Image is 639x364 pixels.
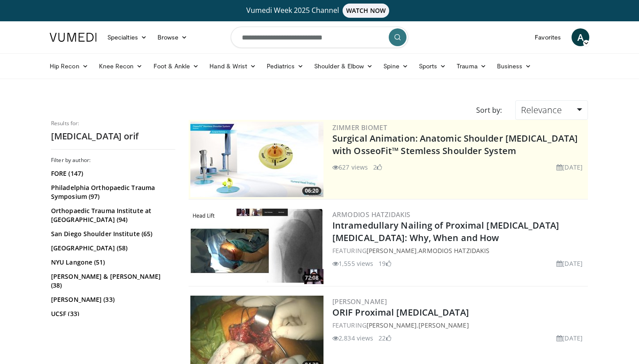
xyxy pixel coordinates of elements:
[332,246,586,255] div: FEATURING ,
[418,321,469,329] a: [PERSON_NAME]
[367,321,417,329] a: [PERSON_NAME]
[261,57,309,75] a: Pediatrics
[231,27,408,48] input: Search topics, interventions
[190,122,323,197] a: 06:20
[332,123,387,132] a: Zimmer Biomet
[190,209,323,284] a: 72:08
[51,258,173,267] a: NYU Langone (51)
[332,320,586,330] div: FEATURING ,
[367,246,417,255] a: [PERSON_NAME]
[332,306,469,318] a: ORIF Proximal [MEDICAL_DATA]
[572,28,589,46] a: A
[204,57,261,75] a: Hand & Wrist
[379,259,391,268] li: 19
[51,157,175,164] h3: Filter by author:
[102,28,152,46] a: Specialties
[469,100,509,120] div: Sort by:
[556,162,583,172] li: [DATE]
[302,187,321,195] span: 06:20
[492,57,537,75] a: Business
[379,333,391,343] li: 22
[51,206,173,224] a: Orthopaedic Trauma Institute at [GEOGRAPHIC_DATA] (94)
[343,4,390,18] span: WATCH NOW
[190,122,323,197] img: 84e7f812-2061-4fff-86f6-cdff29f66ef4.300x170_q85_crop-smart_upscale.jpg
[51,4,588,18] a: Vumedi Week 2025 ChannelWATCH NOW
[51,309,173,318] a: UCSF (33)
[148,57,205,75] a: Foot & Ankle
[332,297,387,306] a: [PERSON_NAME]
[51,272,173,290] a: [PERSON_NAME] & [PERSON_NAME] (38)
[556,333,583,343] li: [DATE]
[51,183,173,201] a: Philadelphia Orthopaedic Trauma Symposium (97)
[51,229,173,238] a: San Diego Shoulder Institute (65)
[302,274,321,282] span: 72:08
[332,259,373,268] li: 1,555 views
[515,100,588,120] a: Relevance
[190,209,323,284] img: 2294a05c-9c78-43a3-be21-f98653b8503a.300x170_q85_crop-smart_upscale.jpg
[521,104,562,116] span: Relevance
[309,57,378,75] a: Shoulder & Elbow
[556,259,583,268] li: [DATE]
[51,295,173,304] a: [PERSON_NAME] (33)
[332,162,368,172] li: 627 views
[418,246,489,255] a: Armodios Hatzidakis
[332,333,373,343] li: 2,834 views
[152,28,193,46] a: Browse
[332,219,559,244] a: Intramedullary Nailing of Proximal [MEDICAL_DATA] [MEDICAL_DATA]: Why, When and How
[51,120,175,127] p: Results for:
[332,210,410,219] a: Armodios Hatzidakis
[373,162,382,172] li: 2
[378,57,413,75] a: Spine
[44,57,94,75] a: Hip Recon
[529,28,566,46] a: Favorites
[451,57,492,75] a: Trauma
[51,169,173,178] a: FORE (147)
[332,132,578,157] a: Surgical Animation: Anatomic Shoulder [MEDICAL_DATA] with OsseoFit™ Stemless Shoulder System
[414,57,452,75] a: Sports
[50,33,97,42] img: VuMedi Logo
[94,57,148,75] a: Knee Recon
[51,244,173,253] a: [GEOGRAPHIC_DATA] (58)
[51,131,175,142] h2: [MEDICAL_DATA] orif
